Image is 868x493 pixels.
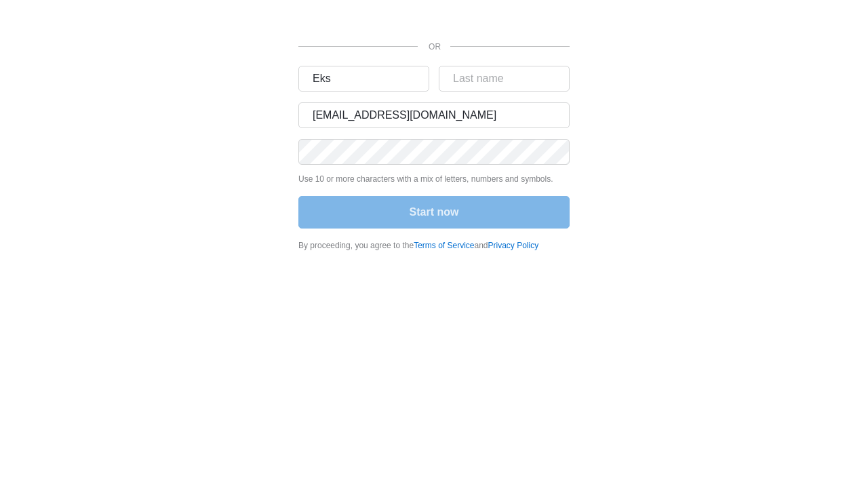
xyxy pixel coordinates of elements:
a: Terms of Service [414,241,474,250]
div: By proceeding, you agree to the and [298,239,570,252]
a: Privacy Policy [488,241,539,250]
p: Use 10 or more characters with a mix of letters, numbers and symbols. [298,173,570,185]
input: Last name [439,66,570,92]
p: OR [429,41,434,53]
input: First name [298,66,429,92]
input: Email [298,102,570,128]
